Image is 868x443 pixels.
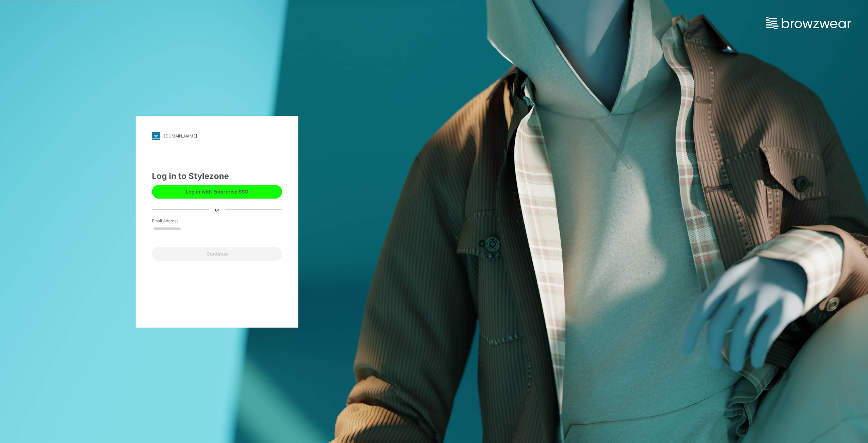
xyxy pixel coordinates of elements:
[164,133,197,139] div: [DOMAIN_NAME]
[210,206,225,213] div: or
[152,218,199,224] label: Email Address
[152,185,282,199] button: Log in with Enterprise SSO
[152,132,282,140] a: [DOMAIN_NAME]
[152,132,160,140] img: stylezone-logo.562084cfcfab977791bfbf7441f1a819.svg
[766,17,851,29] img: browzwear-logo.e42bd6dac1945053ebaf764b6aa21510.svg
[152,170,282,182] div: Log in to Stylezone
